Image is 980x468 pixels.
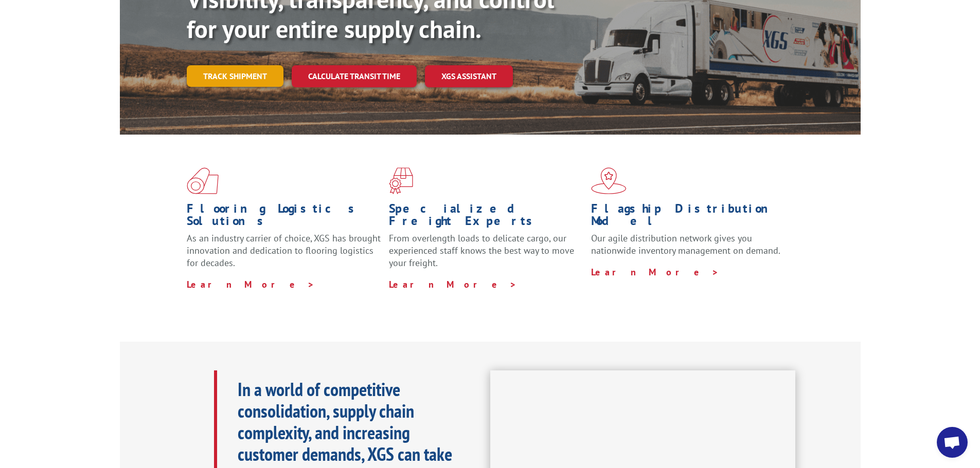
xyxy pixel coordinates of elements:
[425,65,513,87] a: XGS ASSISTANT
[389,232,583,278] p: From overlength loads to delicate cargo, our experienced staff knows the best way to move your fr...
[591,167,627,194] img: xgs-icon-flagship-distribution-model-red
[187,278,315,290] a: Learn More >
[187,232,381,269] span: As an industry carrier of choice, XGS has brought innovation and dedication to flooring logistics...
[591,232,780,256] span: Our agile distribution network gives you nationwide inventory management on demand.
[591,266,719,278] a: Learn More >
[937,427,968,458] div: Open chat
[389,202,583,232] h1: Specialized Freight Experts
[187,202,381,232] h1: Flooring Logistics Solutions
[389,278,517,290] a: Learn More >
[292,65,417,87] a: Calculate transit time
[389,167,413,194] img: xgs-icon-focused-on-flooring-red
[187,167,219,194] img: xgs-icon-total-supply-chain-intelligence-red
[591,202,786,232] h1: Flagship Distribution Model
[187,65,283,87] a: Track shipment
